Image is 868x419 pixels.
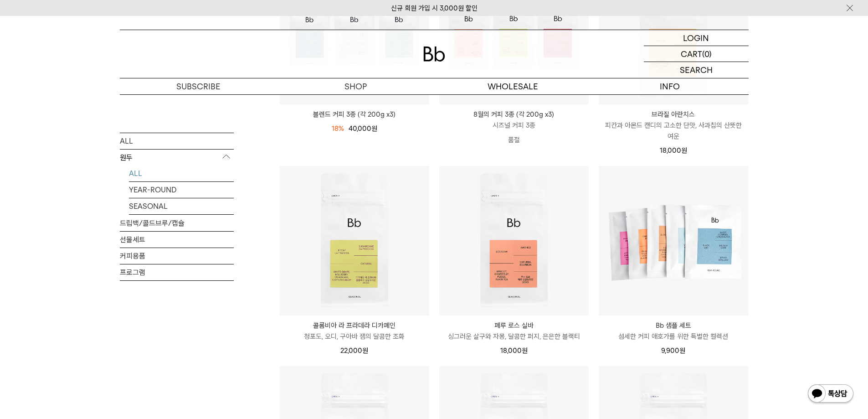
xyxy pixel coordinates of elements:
a: LOGIN [644,30,749,46]
a: SHOP [277,78,434,94]
p: Bb 샘플 세트 [599,320,748,331]
p: 브라질 아란치스 [599,109,748,120]
p: 싱그러운 살구와 자몽, 달콤한 퍼지, 은은한 블랙티 [439,331,589,342]
img: 로고 [423,47,445,62]
p: 청포도, 오디, 구아바 잼의 달콤한 조화 [280,331,429,342]
p: 원두 [120,149,234,166]
img: 페루 로스 실바 [439,166,589,316]
img: Bb 샘플 세트 [599,166,748,316]
a: 선물세트 [120,231,234,247]
span: 18,000 [660,146,687,155]
p: 섬세한 커피 애호가를 위한 특별한 컬렉션 [599,331,748,342]
span: 18,000 [500,347,528,355]
a: Bb 샘플 세트 섬세한 커피 애호가를 위한 특별한 컬렉션 [599,320,748,342]
a: 블렌드 커피 3종 (각 200g x3) [280,109,429,120]
span: 원 [679,347,685,355]
a: ALL [129,165,234,181]
p: 콜롬비아 라 프라데라 디카페인 [280,320,429,331]
span: 9,900 [661,347,685,355]
a: 드립백/콜드브루/캡슐 [120,215,234,231]
span: 원 [362,347,368,355]
span: 40,000 [349,124,377,133]
p: 페루 로스 실바 [439,320,589,331]
a: CART (0) [644,46,749,62]
a: SEASONAL [129,198,234,214]
p: SEARCH [680,62,713,78]
p: 시즈널 커피 3종 [439,120,589,131]
div: 18% [332,123,344,134]
a: 콜롬비아 라 프라데라 디카페인 청포도, 오디, 구아바 잼의 달콤한 조화 [280,320,429,342]
p: LOGIN [683,30,709,46]
span: 원 [371,124,377,133]
a: 커피용품 [120,248,234,264]
span: 원 [681,146,687,155]
p: 피칸과 아몬드 캔디의 고소한 단맛, 사과칩의 산뜻한 여운 [599,120,748,142]
a: 신규 회원 가입 시 3,000원 할인 [391,4,478,12]
p: WHOLESALE [434,78,591,94]
a: SUBSCRIBE [120,78,277,94]
a: 8월의 커피 3종 (각 200g x3) 시즈널 커피 3종 [439,109,589,131]
img: 카카오톡 채널 1:1 채팅 버튼 [807,383,854,405]
a: YEAR-ROUND [129,181,234,197]
span: 원 [522,347,528,355]
p: 8월의 커피 3종 (각 200g x3) [439,109,589,120]
a: 프로그램 [120,264,234,280]
p: (0) [702,46,712,62]
img: 콜롬비아 라 프라데라 디카페인 [280,166,429,316]
p: INFO [591,78,749,94]
a: ALL [120,133,234,149]
p: CART [681,46,702,62]
span: 22,000 [340,347,368,355]
p: 품절 [439,131,589,149]
a: 브라질 아란치스 피칸과 아몬드 캔디의 고소한 단맛, 사과칩의 산뜻한 여운 [599,109,748,142]
a: 페루 로스 실바 싱그러운 살구와 자몽, 달콤한 퍼지, 은은한 블랙티 [439,320,589,342]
